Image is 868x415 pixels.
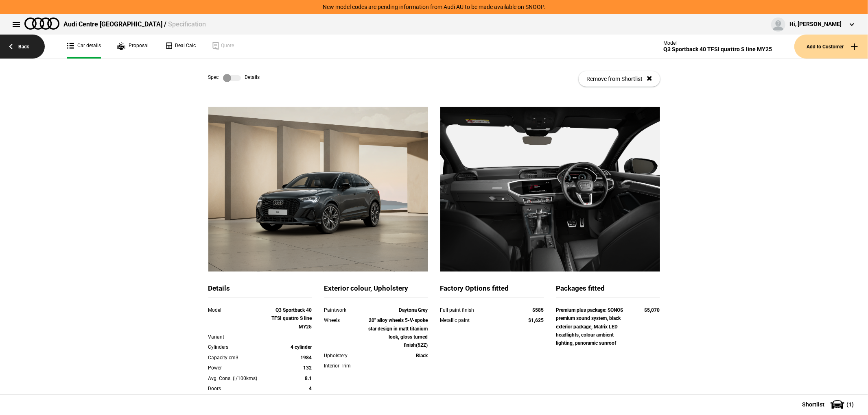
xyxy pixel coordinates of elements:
[324,352,366,360] div: Upholstery
[208,364,271,372] div: Power
[663,46,772,53] div: Q3 Sportback 40 TFSI quattro S line MY25
[208,74,260,82] div: Spec Details
[272,307,312,330] strong: Q3 Sportback 40 TFSI quattro S line MY25
[556,284,660,298] div: Packages fitted
[790,394,868,415] button: Shortlist(1)
[208,333,271,341] div: Variant
[324,362,366,370] div: Interior Trim
[645,307,660,313] strong: $5,070
[663,40,772,46] div: Model
[846,402,854,407] span: ( 1 )
[324,284,428,298] div: Exterior colour, Upholstery
[324,306,366,314] div: Paintwork
[117,35,149,59] a: Proposal
[304,365,312,371] strong: 132
[440,316,513,324] div: Metallic paint
[208,284,312,298] div: Details
[324,316,366,324] div: Wheels
[794,35,868,59] button: Add to Customer
[291,344,312,350] strong: 4 cylinder
[24,17,59,30] img: audi.png
[789,20,842,28] div: Hi, [PERSON_NAME]
[529,317,544,323] strong: $1,625
[802,402,824,407] span: Shortlist
[440,284,544,298] div: Factory Options fitted
[579,71,660,87] button: Remove from Shortlist
[533,307,544,313] strong: $585
[208,354,271,362] div: Capacity cm3
[556,307,623,346] strong: Premium plus package: SONOS premium sound system, black exterior package, Matrix LED headlights, ...
[208,343,271,351] div: Cylinders
[440,306,513,314] div: Full paint finish
[309,386,312,391] strong: 4
[399,307,428,313] strong: Daytona Grey
[369,317,428,348] strong: 20" alloy wheels 5-V-spoke star design in matt titanium look, gloss turned finish(52Z)
[301,355,312,361] strong: 1984
[208,385,271,393] div: Doors
[63,20,206,29] div: Audi Centre [GEOGRAPHIC_DATA] /
[305,376,312,381] strong: 8.1
[165,35,196,59] a: Deal Calc
[416,353,428,359] strong: Black
[168,20,206,28] span: Specification
[208,374,271,382] div: Avg. Cons. (l/100kms)
[208,306,271,314] div: Model
[67,35,101,59] a: Car details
